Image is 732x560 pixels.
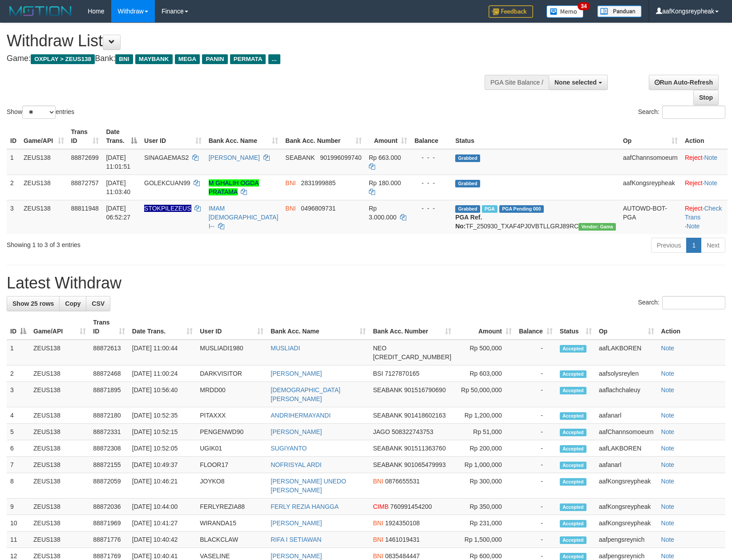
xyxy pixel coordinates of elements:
[685,154,703,161] a: Reject
[373,353,451,361] span: Copy 5859457168856576 to clipboard
[196,457,267,473] td: FLOOR17
[7,515,30,532] td: 10
[515,473,556,499] td: -
[65,300,81,307] span: Copy
[89,499,129,515] td: 88872036
[560,387,586,394] span: Accepted
[686,238,701,253] a: 1
[7,365,30,382] td: 2
[7,532,30,548] td: 11
[30,440,89,457] td: ZEUS138
[595,440,658,457] td: aafLAKBOREN
[30,499,89,515] td: ZEUS138
[7,174,20,200] td: 2
[385,478,420,485] span: Copy 0876655531 to clipboard
[71,205,99,212] span: 88811948
[89,532,129,548] td: 88871776
[404,461,445,468] span: Copy 901065479993 to clipboard
[89,457,129,473] td: 88872155
[595,314,658,340] th: Op: activate to sort column ascending
[681,200,728,234] td: · ·
[560,503,586,511] span: Accepted
[373,503,388,510] span: CIMB
[560,345,586,353] span: Accepted
[196,314,267,340] th: User ID: activate to sort column ascending
[30,424,89,440] td: ZEUS138
[373,445,402,452] span: SEABANK
[455,440,515,457] td: Rp 200,000
[661,461,675,468] a: Note
[89,424,129,440] td: 88872331
[141,124,205,149] th: User ID: activate to sort column ascending
[414,204,448,213] div: - - -
[202,54,227,64] span: PANIN
[7,237,298,249] div: Showing 1 to 3 of 3 entries
[595,340,658,365] td: aafLAKBOREN
[369,314,455,340] th: Bank Acc. Number: activate to sort column ascending
[196,382,267,407] td: MRDD00
[549,75,608,90] button: None selected
[271,412,331,419] a: ANDRIHERMAYANDI
[560,370,586,378] span: Accepted
[271,519,322,527] a: [PERSON_NAME]
[515,457,556,473] td: -
[267,314,369,340] th: Bank Acc. Name: activate to sort column ascending
[661,370,675,377] a: Note
[661,386,675,394] a: Note
[489,5,533,18] img: Feedback.jpg
[392,428,433,435] span: Copy 508322743753 to clipboard
[369,205,396,221] span: Rp 3.000.000
[129,314,196,340] th: Date Trans.: activate to sort column ascending
[7,382,30,407] td: 3
[704,154,718,161] a: Note
[619,174,681,200] td: aafKongsreypheak
[661,519,675,527] a: Note
[681,124,728,149] th: Action
[455,407,515,424] td: Rp 1,200,000
[452,124,619,149] th: Status
[7,200,20,234] td: 3
[560,412,586,420] span: Accepted
[196,340,267,365] td: MUSLIADI1980
[455,382,515,407] td: Rp 50,000,000
[196,499,267,515] td: FERLYREZIA88
[373,478,383,485] span: BNI
[7,54,479,63] h4: Game: Bank:
[71,179,99,187] span: 88872757
[285,179,295,187] span: BNI
[687,223,700,230] a: Note
[595,515,658,532] td: aafKongsreypheak
[30,407,89,424] td: ZEUS138
[144,179,190,187] span: GOLEKCUAN99
[89,515,129,532] td: 88871969
[404,412,445,419] span: Copy 901418602163 to clipboard
[301,205,336,212] span: Copy 0496809731 to clipboard
[515,515,556,532] td: -
[271,386,340,402] a: [DEMOGRAPHIC_DATA][PERSON_NAME]
[30,340,89,365] td: ZEUS138
[209,205,279,230] a: IMAM [DEMOGRAPHIC_DATA] I--
[651,238,687,253] a: Previous
[7,407,30,424] td: 4
[30,515,89,532] td: ZEUS138
[373,519,383,527] span: BNI
[595,532,658,548] td: aafpengsreynich
[560,536,586,544] span: Accepted
[7,457,30,473] td: 7
[205,124,282,149] th: Bank Acc. Name: activate to sort column ascending
[68,124,103,149] th: Trans ID: activate to sort column ascending
[661,412,675,419] a: Note
[373,428,390,435] span: JAGO
[455,180,480,187] span: Grabbed
[515,314,556,340] th: Balance: activate to sort column ascending
[7,473,30,499] td: 8
[209,179,259,195] a: M GHALIH OGDA PRATAMA
[546,5,584,18] img: Button%20Memo.svg
[196,365,267,382] td: DARKVISITOR
[404,386,445,394] span: Copy 901516790690 to clipboard
[373,386,402,394] span: SEABANK
[556,314,595,340] th: Status: activate to sort column ascending
[515,365,556,382] td: -
[619,149,681,175] td: aafChannsomoeurn
[7,32,479,50] h1: Withdraw List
